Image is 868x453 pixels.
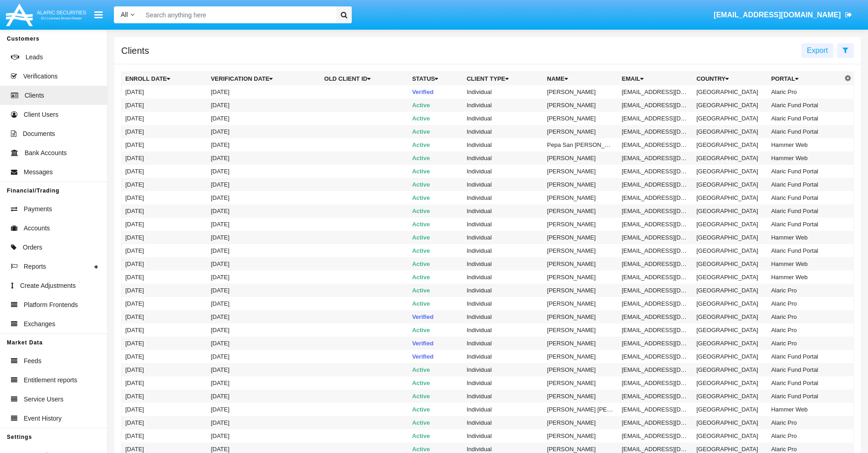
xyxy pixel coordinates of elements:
td: [DATE] [122,191,207,204]
td: [DATE] [122,112,207,125]
td: [GEOGRAPHIC_DATA] [693,231,767,244]
td: [EMAIL_ADDRESS][DOMAIN_NAME] [618,112,693,125]
td: [DATE] [207,85,321,99]
td: Active [408,204,463,218]
span: Export [807,47,828,54]
th: Portal [767,72,842,86]
td: [DATE] [207,310,321,323]
td: Individual [463,85,543,99]
td: Individual [463,376,543,390]
td: [GEOGRAPHIC_DATA] [693,218,767,231]
td: [PERSON_NAME] [544,231,618,244]
td: [PERSON_NAME] [544,376,618,390]
td: Individual [463,204,543,218]
td: Active [408,244,463,257]
td: [DATE] [122,376,207,390]
td: Individual [463,350,543,363]
td: [EMAIL_ADDRESS][DOMAIN_NAME] [618,403,693,416]
td: [PERSON_NAME] [544,390,618,403]
td: [GEOGRAPHIC_DATA] [693,165,767,178]
td: [EMAIL_ADDRESS][DOMAIN_NAME] [618,85,693,99]
td: [PERSON_NAME] [544,151,618,165]
td: [GEOGRAPHIC_DATA] [693,310,767,323]
td: [PERSON_NAME] [544,416,618,429]
td: Active [408,191,463,204]
td: [EMAIL_ADDRESS][DOMAIN_NAME] [618,310,693,323]
td: Alaric Pro [767,284,842,297]
td: Alaric Pro [767,85,842,99]
td: [EMAIL_ADDRESS][DOMAIN_NAME] [618,178,693,191]
td: Active [408,284,463,297]
td: [EMAIL_ADDRESS][DOMAIN_NAME] [618,244,693,257]
td: Active [408,178,463,191]
td: [PERSON_NAME] [544,244,618,257]
td: [DATE] [122,231,207,244]
h5: Clients [121,47,149,54]
td: [DATE] [207,218,321,231]
td: [DATE] [207,376,321,390]
td: [PERSON_NAME] [544,165,618,178]
td: [DATE] [122,204,207,218]
td: [EMAIL_ADDRESS][DOMAIN_NAME] [618,151,693,165]
td: [EMAIL_ADDRESS][DOMAIN_NAME] [618,218,693,231]
td: [DATE] [207,337,321,350]
span: Accounts [24,224,50,233]
td: Active [408,403,463,416]
td: Alaric Fund Portal [767,112,842,125]
td: [GEOGRAPHIC_DATA] [693,257,767,271]
span: Documents [23,129,55,139]
td: Active [408,125,463,138]
td: Active [408,390,463,403]
td: [GEOGRAPHIC_DATA] [693,297,767,310]
td: [GEOGRAPHIC_DATA] [693,112,767,125]
td: [DATE] [207,99,321,112]
td: Active [408,271,463,284]
span: [EMAIL_ADDRESS][DOMAIN_NAME] [714,11,841,19]
td: [EMAIL_ADDRESS][DOMAIN_NAME] [618,297,693,310]
td: Alaric Fund Portal [767,204,842,218]
input: Search [141,6,333,23]
td: Individual [463,125,543,138]
td: Active [408,112,463,125]
td: Alaric Fund Portal [767,244,842,257]
td: [DATE] [122,323,207,337]
td: [DATE] [207,191,321,204]
td: [PERSON_NAME] [544,363,618,376]
td: [DATE] [122,85,207,99]
td: [DATE] [122,390,207,403]
td: [GEOGRAPHIC_DATA] [693,99,767,112]
td: Individual [463,390,543,403]
td: [DATE] [122,218,207,231]
td: [DATE] [207,244,321,257]
td: Active [408,218,463,231]
td: Individual [463,165,543,178]
a: All [114,10,141,20]
td: Individual [463,271,543,284]
td: [GEOGRAPHIC_DATA] [693,244,767,257]
span: Service Users [24,395,63,404]
td: [DATE] [122,271,207,284]
th: Client Type [463,72,543,86]
span: All [121,11,128,18]
td: Individual [463,138,543,151]
td: [PERSON_NAME] [544,125,618,138]
td: Alaric Pro [767,310,842,323]
button: Export [801,43,833,58]
td: [DATE] [122,429,207,443]
td: [PERSON_NAME] [544,350,618,363]
td: [EMAIL_ADDRESS][DOMAIN_NAME] [618,350,693,363]
td: Alaric Fund Portal [767,178,842,191]
td: [DATE] [207,138,321,151]
td: [DATE] [122,350,207,363]
td: Alaric Fund Portal [767,125,842,138]
span: Payments [24,204,52,214]
td: Alaric Fund Portal [767,376,842,390]
span: Exchanges [24,319,55,329]
td: Active [408,99,463,112]
td: [GEOGRAPHIC_DATA] [693,429,767,443]
td: [DATE] [122,416,207,429]
td: [GEOGRAPHIC_DATA] [693,416,767,429]
td: Active [408,323,463,337]
td: [DATE] [207,284,321,297]
span: Feeds [24,356,41,366]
